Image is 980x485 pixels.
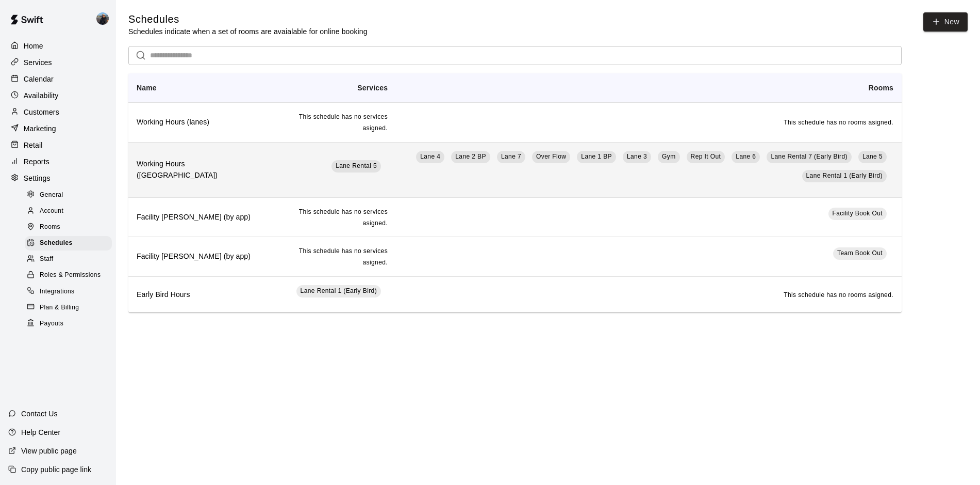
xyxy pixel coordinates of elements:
p: Home [24,41,43,51]
p: View public page [21,446,77,456]
p: Customers [24,107,59,117]
h6: Facility [PERSON_NAME] (by app) [137,212,259,223]
span: Over Flow [536,153,566,160]
p: Marketing [24,123,56,134]
a: Reports [8,154,108,169]
img: Coach Cruz [96,12,109,25]
a: General [25,187,116,203]
p: Help Center [21,427,60,437]
a: Payouts [25,316,116,332]
span: Plan & Billing [40,303,79,313]
a: Lane 5 [858,151,887,163]
span: Lane Rental 5 [336,162,377,169]
a: Gym [658,151,680,163]
table: simple table [128,73,902,312]
a: Lane 4 [416,151,444,163]
a: Schedules [25,236,116,252]
span: Integrations [40,287,75,297]
a: Home [8,38,108,54]
a: Lane Rental 1 (Early Bird) [802,170,887,182]
a: Over Flow [532,151,570,163]
div: Plan & Billing [25,301,112,315]
a: Staff [25,252,116,268]
p: Reports [24,157,49,167]
b: Name [137,84,157,92]
div: Rooms [25,220,112,234]
span: Lane Rental 1 (Early Bird) [301,287,377,294]
p: Availability [24,90,59,101]
a: Lane Rental 7 (Early Bird) [767,151,851,163]
span: Lane Rental 7 (Early Bird) [771,153,847,160]
span: Lane 1 BP [581,153,612,160]
h6: Working Hours ([GEOGRAPHIC_DATA]) [137,159,259,181]
span: Rep It Out [691,153,721,160]
span: This schedule has no rooms asigned. [784,291,893,299]
span: This schedule has no services asigned. [299,208,388,227]
span: Roles & Permissions [40,270,101,280]
a: New [923,12,968,32]
h6: Early Bird Hours [137,289,259,301]
b: Rooms [869,84,893,92]
a: Roles & Permissions [25,268,116,284]
div: Staff [25,252,112,267]
div: Coach Cruz [94,8,116,29]
a: Integrations [25,284,116,300]
a: Services [8,55,108,70]
p: Calendar [24,74,54,84]
span: Schedules [40,238,73,248]
a: Lane Rental 5 [331,160,381,173]
span: Lane 4 [420,153,440,160]
h6: Working Hours (lanes) [137,117,259,128]
span: This schedule has no services asigned. [299,113,388,132]
a: Rep It Out [687,151,725,163]
span: Lane 2 BP [455,153,486,160]
span: Staff [40,254,53,264]
a: Lane 3 [623,151,651,163]
span: General [40,190,63,200]
a: Calendar [8,71,108,87]
span: Gym [662,153,676,160]
a: Lane 1 BP [577,151,616,163]
span: Payouts [40,319,63,329]
a: Team Book Out [833,247,887,260]
a: Lane 7 [497,151,525,163]
a: Retail [8,137,108,153]
span: This schedule has no rooms asigned. [784,119,893,126]
div: General [25,188,112,202]
a: Customers [8,104,108,120]
a: Rooms [25,220,116,236]
div: Roles & Permissions [25,268,112,283]
span: Lane 6 [736,153,756,160]
span: Lane 7 [501,153,521,160]
a: Settings [8,170,108,186]
span: Lane 3 [627,153,647,160]
span: Rooms [40,222,60,232]
h5: Schedules [128,12,368,26]
a: Availability [8,88,108,103]
p: Contact Us [21,409,58,419]
span: Team Book Out [837,249,883,257]
p: Settings [24,173,51,183]
p: Retail [24,140,43,150]
div: Marketing [8,121,108,136]
span: Lane 5 [862,153,883,160]
span: Lane Rental 1 (Early Bird) [806,172,883,179]
p: Schedules indicate when a set of rooms are avaialable for online booking [128,26,368,37]
a: Plan & Billing [25,300,116,316]
h6: Facility [PERSON_NAME] (by app) [137,251,259,262]
a: Lane 6 [732,151,760,163]
div: Account [25,204,112,218]
span: This schedule has no services asigned. [299,247,388,266]
p: Copy public page link [21,464,91,475]
a: Account [25,203,116,219]
a: Lane Rental 1 (Early Bird) [296,285,381,298]
p: Services [24,57,52,68]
